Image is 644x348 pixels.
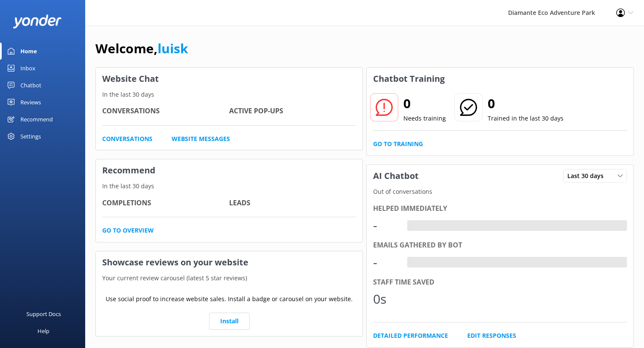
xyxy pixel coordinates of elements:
[229,106,356,117] h4: Active Pop-ups
[95,38,188,59] h1: Welcome,
[367,187,633,196] p: Out of conversations
[96,251,362,273] h3: Showcase reviews on your website
[13,14,62,29] img: yonder-white-logo.png
[37,322,49,339] div: Help
[373,277,627,288] div: Staff time saved
[102,198,229,209] h4: Completions
[373,240,627,251] div: Emails gathered by bot
[106,294,353,304] p: Use social proof to increase website sales. Install a badge or carousel on your website.
[102,226,154,235] a: Go to overview
[373,289,399,309] div: 0s
[373,215,399,236] div: -
[20,111,53,128] div: Recommend
[229,198,356,209] h4: Leads
[158,40,188,57] a: luisk
[373,203,627,214] div: Helped immediately
[96,273,362,283] p: Your current review carousel (latest 5 star reviews)
[407,220,414,231] div: -
[172,134,230,144] a: Website Messages
[567,171,609,181] span: Last 30 days
[96,68,362,90] h3: Website Chat
[367,165,425,187] h3: AI Chatbot
[96,159,362,181] h3: Recommend
[20,60,35,77] div: Inbox
[367,68,451,90] h3: Chatbot Training
[102,134,152,144] a: Conversations
[102,106,229,117] h4: Conversations
[373,252,399,273] div: -
[488,114,563,123] p: Trained in the last 30 days
[96,90,362,99] p: In the last 30 days
[20,94,41,111] div: Reviews
[209,313,250,330] a: Install
[403,114,446,123] p: Needs training
[96,181,362,191] p: In the last 30 days
[20,43,37,60] div: Home
[373,331,448,340] a: Detailed Performance
[26,305,61,322] div: Support Docs
[488,93,563,114] h2: 0
[403,93,446,114] h2: 0
[373,139,423,149] a: Go to Training
[407,257,414,268] div: -
[20,77,41,94] div: Chatbot
[467,331,516,340] a: Edit Responses
[20,128,41,145] div: Settings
